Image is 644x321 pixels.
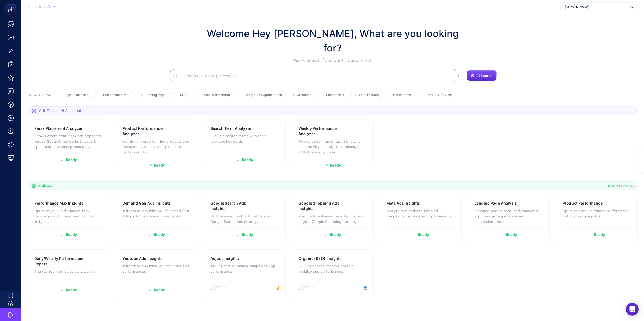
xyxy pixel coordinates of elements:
[122,201,171,206] h3: Demand Gen Ads Insights
[298,126,350,136] h3: Weekly Performance Analyzer
[204,194,286,243] a: Google Search Ads InsightsPerformance insights to refine your Google Search Ads strategy.Ready
[326,93,344,97] span: Placements
[298,284,323,292] span: Compatible with:
[562,201,603,206] h3: Product Performance
[210,263,279,274] p: Key insights to review campaigns App performance
[122,139,191,155] p: Identify underperforming products and focus on high-converting items for better results.
[626,303,639,316] div: Open Intercom Messenger
[66,288,77,292] span: Ready
[145,93,166,97] span: Landing Page
[201,93,230,97] span: Pmax Optimization
[298,256,342,261] h3: Organic (SEO) Insights
[201,26,464,55] h1: Welcome Hey [PERSON_NAME], What are you looking for?
[154,163,165,167] span: Ready
[562,208,631,219] p: Optimize product-related performance to boost campaign ROI.
[210,284,235,292] span: Compatible with:
[386,201,420,206] h3: Meta Ads Insights
[210,126,251,131] h3: Search Term Analyzer
[386,208,455,219] p: Analyze and optimize Meta ad campaigns for targeted improvements.
[297,93,312,97] span: Creatives
[180,93,186,97] span: SEO
[298,139,367,155] p: Weekly performance report showing user activity, spend, conversions, and ROAS trends by week.
[204,119,286,168] a: Search Term AnalyzerEvaluate search terms with their targeted keywordsReady
[116,119,197,168] a: Product Performance AnalyzerIdentify underperforming products and focus on high-converting items ...
[298,213,367,224] p: Insights to enhance the effectiveness of your Google Shopping campaigns.
[330,233,341,237] span: Ready
[204,249,286,298] a: Adjust InsightsKey insights to review campaigns App performanceCompatible with:
[467,70,497,81] button: AI Search
[34,201,83,206] h3: Performance Max Insights
[201,57,464,64] p: Use AI Search if you want a deep search
[468,194,550,243] a: Landing Page AnalysisEnhance landing page performance to improve user experience and conversion r...
[116,194,197,243] a: Demand Gen Ads InsightsInsights to maximize your Demand Gen Ads performance and placements.Ready
[154,288,165,292] span: Ready
[66,158,77,162] span: Ready
[298,263,367,274] p: SEO insights to improve organic visibility and performance.
[28,194,109,243] a: Performance Max InsightsOptimize your Performance Max Campaigns with the in-depth pmax insights.R...
[292,194,374,243] a: Google Shopping Ads InsightsInsights to enhance the effectiveness of your Google Shopping campaig...
[292,249,374,298] a: Organic (SEO) InsightsSEO insights to improve organic visibility and performance.Compatible with:
[122,208,191,219] p: Insights to maximize your Demand Gen Ads performance and placements.
[34,256,87,267] h3: Daily/Weekly Performance Report
[47,5,55,9] div: All
[506,233,517,237] span: Ready
[28,119,109,168] a: Pmax Placement AnalyzerShows where your Pmax ads appeared across Google's networks (videos & apps...
[44,4,45,9] span: /
[425,93,452,97] span: Product Ads Cost
[210,213,279,224] p: Performance insights to refine your Google Search Ads strategy.
[38,183,52,188] span: Analyzes
[116,249,197,298] a: Youtube Ads InsightsInsights to maximize your Youtube Ads performances.Ready
[608,183,634,188] span: 11 analyzes available
[358,93,379,97] span: Top Products
[418,233,429,237] span: Ready
[242,233,253,237] span: Ready
[380,194,462,243] a: Meta Ads InsightsAnalyze and optimize Meta ad campaigns for targeted improvements.Ready
[34,126,83,131] h3: Pmax Placement Analyzer
[244,93,282,97] span: Google Ads Optimization
[210,256,239,261] h3: Adjust Insights
[594,233,605,237] span: Ready
[34,133,103,149] p: Shows where your Pmax ads appeared across Google's networks (videos & apps) and how each placemen...
[292,119,374,168] a: Weekly Performance AnalyzerWeekly performance report showing user activity, spend, conversions, a...
[154,233,165,237] span: Ready
[66,233,77,237] span: Ready
[28,249,109,298] a: Daily/Weekly Performance ReportAnalyze top metrics by daily/weekly.Ready
[474,201,517,206] h3: Landing Page Analysis
[103,93,130,97] span: Performance Max
[34,269,103,274] p: Analyze top metrics by daily/weekly.
[34,208,103,224] p: Optimize your Performance Max Campaigns with the in-depth pmax insights.
[242,158,253,162] span: Ready
[210,201,262,211] h3: Google Search Ads Insights
[330,163,341,167] span: Ready
[122,256,163,261] h3: Youtube Ads Insights
[476,73,492,78] span: AI Search
[630,4,633,9] img: svg%3e
[39,108,81,113] span: Ask Genie - AI Assistant
[122,126,174,136] h3: Product Performance Analyzer
[565,5,628,9] span: [DOMAIN_NAME]
[179,68,454,83] input: Search
[122,263,191,274] p: Insights to maximize your Youtube Ads performances.
[393,93,411,97] span: Pmax terms
[28,5,42,9] span: Analysis
[298,201,350,211] h3: Google Shopping Ads Insights
[61,93,89,97] span: Budget Allocation
[210,133,279,144] p: Evaluate search terms with their targeted keywords
[556,194,638,243] a: Product PerformanceOptimize product-related performance to boost campaign ROI.Ready
[28,93,51,99] h3: SUGGESTIONS
[474,208,543,224] p: Enhance landing page performance to improve user experience and conversion rates.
